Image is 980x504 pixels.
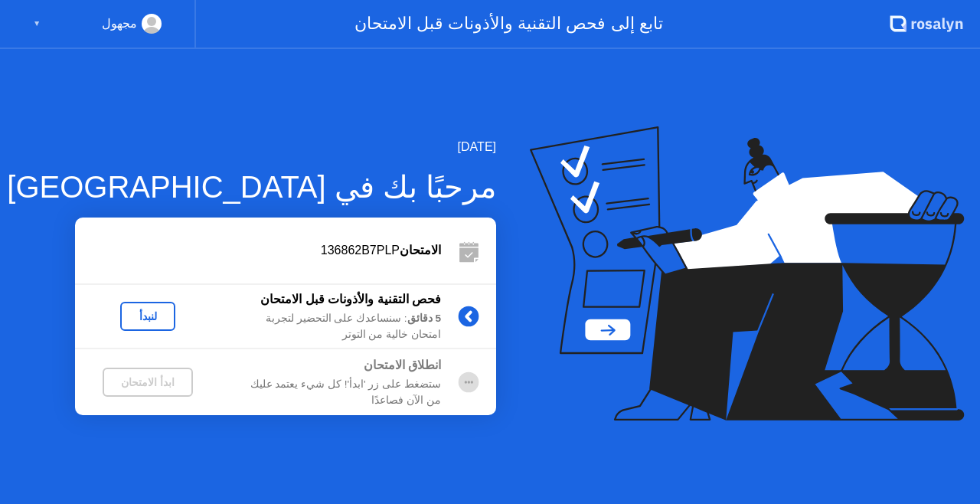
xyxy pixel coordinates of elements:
div: 136862B7PLP [75,241,441,260]
div: مرحبًا بك في [GEOGRAPHIC_DATA] [7,164,496,210]
div: ▼ [33,14,41,34]
b: الامتحان [400,244,441,257]
div: ابدأ الامتحان [109,376,187,388]
b: انطلاق الامتحان [364,358,441,371]
div: مجهول [102,14,137,34]
button: ابدأ الامتحان [103,368,193,397]
div: [DATE] [7,138,496,156]
div: ستضغط على زر 'ابدأ'! كل شيء يعتمد عليك من الآن فصاعدًا [220,377,441,408]
div: لنبدأ [126,310,169,322]
button: لنبدأ [120,302,175,331]
b: فحص التقنية والأذونات قبل الامتحان [260,293,441,306]
div: : سنساعدك على التحضير لتجربة امتحان خالية من التوتر [220,311,441,342]
b: 5 دقائق [407,313,441,324]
